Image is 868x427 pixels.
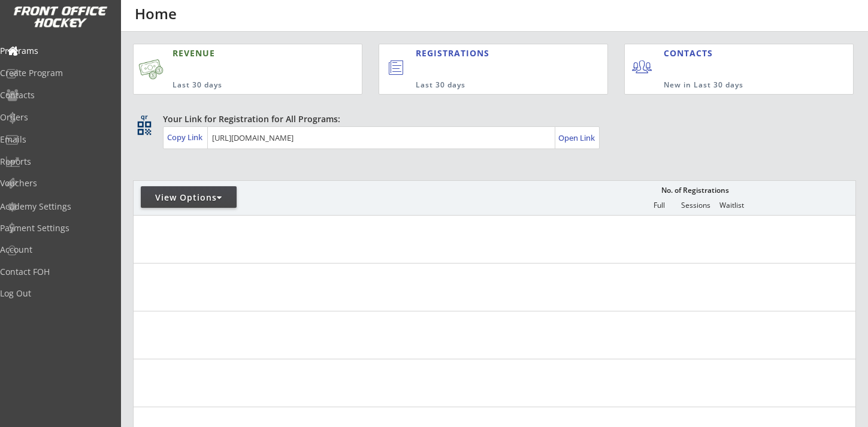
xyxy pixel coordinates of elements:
[416,80,558,90] div: Last 30 days
[713,201,749,210] div: Waitlist
[141,192,237,204] div: View Options
[658,186,732,195] div: No. of Registrations
[163,113,819,125] div: Your Link for Registration for All Programs:
[678,201,713,210] div: Sessions
[173,47,306,59] div: REVENUE
[664,47,718,59] div: CONTACTS
[641,201,677,210] div: Full
[558,129,596,146] a: Open Link
[558,133,596,143] div: Open Link
[416,47,554,59] div: REGISTRATIONS
[167,132,205,143] div: Copy Link
[135,119,153,137] button: qr_code
[137,113,151,121] div: qr
[173,80,306,90] div: Last 30 days
[664,80,797,90] div: New in Last 30 days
